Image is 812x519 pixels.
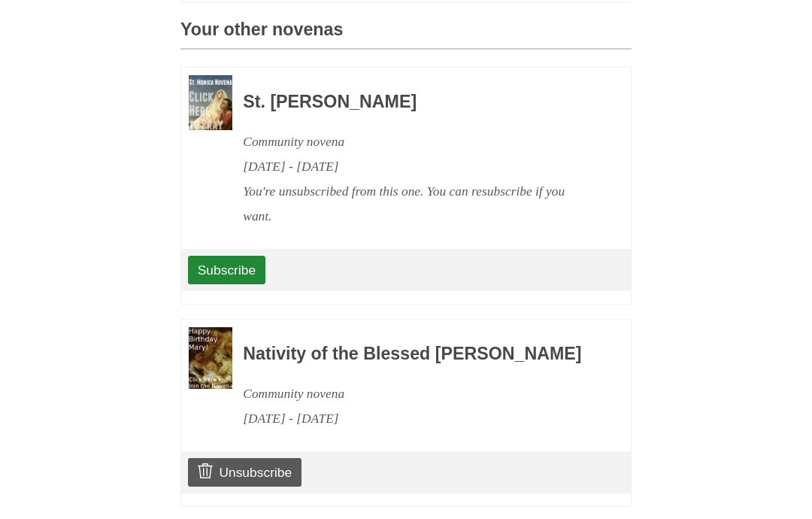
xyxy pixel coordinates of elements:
[243,407,590,432] div: [DATE] - [DATE]
[243,180,590,229] div: You're unsubscribed from this one. You can resubscribe if you want.
[180,21,632,50] h3: Your other novenas
[189,76,232,131] img: Novena image
[188,256,265,285] a: Subscribe
[243,130,590,155] div: Community novena
[243,382,590,407] div: Community novena
[188,459,301,487] a: Unsubscribe
[243,345,590,365] h3: Nativity of the Blessed [PERSON_NAME]
[189,328,232,390] img: Novena image
[243,93,590,113] h3: St. [PERSON_NAME]
[243,155,590,180] div: [DATE] - [DATE]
